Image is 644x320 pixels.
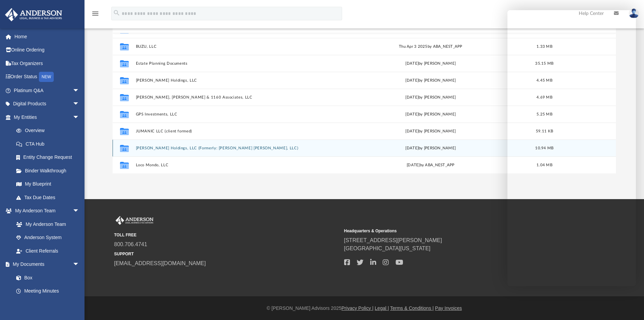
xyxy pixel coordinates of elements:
a: My Entitiesarrow_drop_down [5,110,90,124]
a: Terms & Conditions | [390,305,434,311]
div: [DATE] by [PERSON_NAME] [333,94,528,100]
a: Tax Due Dates [9,191,90,204]
a: Platinum Q&Aarrow_drop_down [5,84,90,97]
img: Anderson Advisors Platinum Portal [114,216,155,225]
a: Pay Invoices [435,305,462,311]
a: menu [91,13,99,18]
button: [PERSON_NAME], [PERSON_NAME] & 1160 Associates, LLC [136,95,330,100]
a: Entity Change Request [9,151,90,164]
span: arrow_drop_down [73,97,86,111]
a: [STREET_ADDRESS][PERSON_NAME] [344,237,442,243]
div: grid [113,33,616,173]
a: Overview [9,124,90,137]
button: [PERSON_NAME] Holdings, LLC (Formerly: [PERSON_NAME] [PERSON_NAME], LLC) [136,146,330,150]
div: © [PERSON_NAME] Advisors 2025 [85,305,644,312]
span: arrow_drop_down [73,204,86,218]
div: [DATE] by [PERSON_NAME] [333,77,528,83]
a: Order StatusNEW [5,70,90,84]
a: 800.706.4741 [114,241,147,247]
div: [DATE] by [PERSON_NAME] [333,145,528,151]
span: arrow_drop_down [73,258,86,272]
button: Estate Planning Documents [136,61,330,66]
a: Home [5,30,90,43]
div: [DATE] by ABA_NEST_APP [333,162,528,168]
img: Anderson Advisors Platinum Portal [3,8,64,21]
i: search [113,9,120,17]
a: Box [9,271,83,284]
i: menu [91,9,99,18]
span: arrow_drop_down [73,110,86,124]
div: [DATE] by [PERSON_NAME] [333,60,528,66]
div: NEW [39,72,54,82]
a: My Anderson Teamarrow_drop_down [5,204,86,218]
div: [DATE] by [PERSON_NAME] [333,128,528,134]
a: Tax Organizers [5,57,90,70]
a: Client Referrals [9,244,86,258]
small: Headquarters & Operations [344,228,569,234]
a: CTA Hub [9,137,90,151]
a: Meeting Minutes [9,284,86,298]
div: [DATE] by [PERSON_NAME] [333,111,528,117]
a: Online Ordering [5,43,90,57]
a: Binder Walkthrough [9,164,90,177]
button: BUZU, LLC [136,44,330,49]
a: My Blueprint [9,177,86,191]
div: Thu Apr 3 2025 by ABA_NEST_APP [333,43,528,49]
button: GPS Investments, LLC [136,112,330,116]
a: My Documentsarrow_drop_down [5,258,86,271]
small: TOLL FREE [114,232,339,238]
a: [EMAIL_ADDRESS][DOMAIN_NAME] [114,260,206,266]
button: JUMANIC LLC (client formed) [136,129,330,133]
img: User Pic [629,8,639,18]
a: [GEOGRAPHIC_DATA][US_STATE] [344,246,431,251]
a: Digital Productsarrow_drop_down [5,97,90,111]
a: Privacy Policy | [341,305,374,311]
button: Loco Mondo, LLC [136,163,330,167]
span: arrow_drop_down [73,84,86,98]
a: My Anderson Team [9,217,83,231]
a: Anderson System [9,231,86,244]
iframe: Chat Window [507,10,636,286]
small: SUPPORT [114,251,339,257]
a: Legal | [375,305,389,311]
button: [PERSON_NAME] Holdings, LLC [136,78,330,83]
